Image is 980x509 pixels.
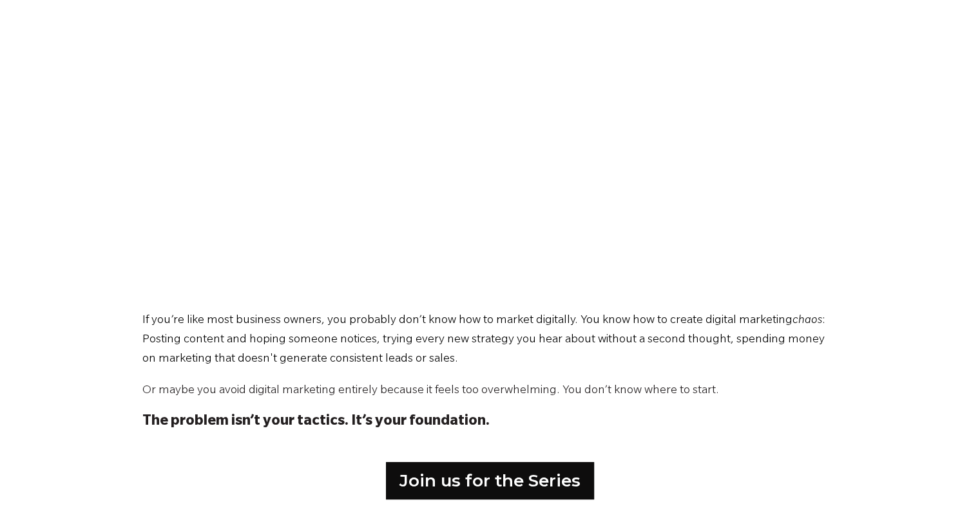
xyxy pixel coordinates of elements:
span: Or maybe you avoid digital marketing entirely because it feels too overwhelming. You don’t know w... [142,385,719,398]
iframe: Chat Widget [916,447,980,509]
span: : Posting content and hoping someone notices, trying every new strategy you hear about without a ... [142,315,825,366]
a: Join us for the Series [386,462,594,499]
span: If you’re like most business owners, you probably don’t know how to market digitally. You know ho... [142,315,793,328]
strong: The problem isn’t your tactics. It’s your foundation. [142,414,490,430]
span: chaos [793,315,822,328]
